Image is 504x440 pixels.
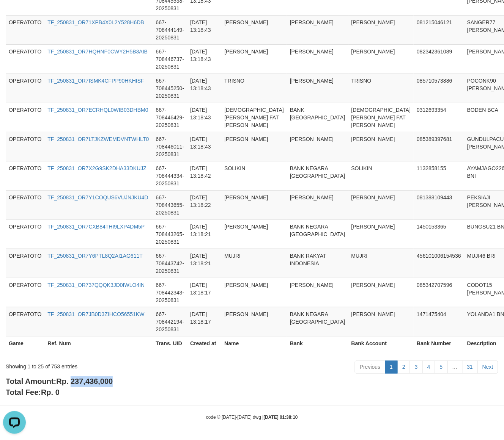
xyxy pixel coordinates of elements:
[153,336,187,358] th: Trans. UID
[153,219,187,249] td: 667-708443265-20250831
[414,74,464,103] td: 085710573886
[47,253,143,259] a: TF_250831_OR7Y6PTL8Q2AI1AG611T
[287,336,348,358] th: Bank
[44,336,153,358] th: Ref. Num
[348,249,414,278] td: MUJRI
[47,165,146,171] a: TF_250831_OR7X2G9SK2DHA33DKUJZ
[287,132,348,161] td: [PERSON_NAME]
[414,132,464,161] td: 085389397681
[47,282,145,288] a: TF_250831_OR737QQQK3JD0IWLO4IN
[187,249,221,278] td: [DATE] 13:18:21
[6,74,44,103] td: OPERATOTO
[221,278,287,307] td: [PERSON_NAME]
[287,44,348,74] td: [PERSON_NAME]
[287,161,348,190] td: BANK NEGARA [GEOGRAPHIC_DATA]
[6,249,44,278] td: OPERATOTO
[348,74,414,103] td: TRISNO
[47,311,144,317] a: TF_250831_OR7JB0D3ZIHCO56551KW
[348,190,414,219] td: [PERSON_NAME]
[221,161,287,190] td: SOLIKIN
[410,361,423,374] a: 3
[47,136,149,142] a: TF_250831_OR7LTJKZWEMDVNTWHLT0
[221,249,287,278] td: MUJRI
[287,307,348,336] td: BANK NEGARA [GEOGRAPHIC_DATA]
[6,388,60,397] b: Total Fee:
[153,190,187,219] td: 667-708443655-20250831
[221,74,287,103] td: TRISNO
[6,377,113,386] b: Total Amount:
[287,103,348,132] td: BANK [GEOGRAPHIC_DATA]
[348,161,414,190] td: SOLIKIN
[221,103,287,132] td: [DEMOGRAPHIC_DATA][PERSON_NAME] FAT [PERSON_NAME]
[6,360,204,371] div: Showing 1 to 25 of 753 entries
[385,361,398,374] a: 1
[287,15,348,44] td: [PERSON_NAME]
[153,74,187,103] td: 667-708445250-20250831
[287,219,348,249] td: BANK NEGARA [GEOGRAPHIC_DATA]
[47,107,148,113] a: TF_250831_OR7ECRHQL0WIB03DHBM0
[348,44,414,74] td: [PERSON_NAME]
[6,103,44,132] td: OPERATOTO
[348,103,414,132] td: [DEMOGRAPHIC_DATA][PERSON_NAME] FAT [PERSON_NAME]
[422,361,435,374] a: 4
[414,103,464,132] td: 0312693354
[348,336,414,358] th: Bank Account
[6,15,44,44] td: OPERATOTO
[6,307,44,336] td: OPERATOTO
[6,278,44,307] td: OPERATOTO
[414,278,464,307] td: 085342707596
[187,74,221,103] td: [DATE] 13:18:43
[6,219,44,249] td: OPERATOTO
[153,307,187,336] td: 667-708442194-20250831
[221,336,287,358] th: Name
[6,336,44,358] th: Game
[435,361,448,374] a: 5
[348,278,414,307] td: [PERSON_NAME]
[414,190,464,219] td: 081388109443
[264,415,298,420] strong: [DATE] 01:38:10
[287,249,348,278] td: BANK RAKYAT INDONESIA
[414,15,464,44] td: 081215046121
[187,190,221,219] td: [DATE] 13:18:22
[187,219,221,249] td: [DATE] 13:18:21
[153,161,187,190] td: 667-708444334-20250831
[221,132,287,161] td: [PERSON_NAME]
[6,161,44,190] td: OPERATOTO
[462,361,478,374] a: 31
[6,44,44,74] td: OPERATOTO
[153,15,187,44] td: 667-708444149-20250831
[153,249,187,278] td: 667-708443742-20250831
[348,307,414,336] td: [PERSON_NAME]
[414,249,464,278] td: 456101006154536
[187,307,221,336] td: [DATE] 13:18:17
[348,219,414,249] td: [PERSON_NAME]
[414,44,464,74] td: 082342361089
[447,361,463,374] a: …
[348,15,414,44] td: [PERSON_NAME]
[221,44,287,74] td: [PERSON_NAME]
[221,219,287,249] td: [PERSON_NAME]
[187,336,221,358] th: Created at
[287,74,348,103] td: [PERSON_NAME]
[287,278,348,307] td: [PERSON_NAME]
[414,336,464,358] th: Bank Number
[153,103,187,132] td: 667-708446429-20250831
[397,361,410,374] a: 2
[414,219,464,249] td: 1450153365
[414,161,464,190] td: 1132858155
[187,278,221,307] td: [DATE] 13:18:17
[187,103,221,132] td: [DATE] 13:18:43
[414,307,464,336] td: 1471475404
[355,361,385,374] a: Previous
[3,3,26,26] button: Open LiveChat chat widget
[221,190,287,219] td: [PERSON_NAME]
[153,278,187,307] td: 667-708442343-20250831
[47,194,148,200] a: TF_250831_OR7Y1COQUS6VUJNJKU4D
[47,19,144,25] a: TF_250831_OR71XPB4X0L2Y528H6DB
[477,361,498,374] a: Next
[47,224,145,230] a: TF_250831_OR7CXB84THI9LXP4DM5P
[187,15,221,44] td: [DATE] 13:18:43
[153,132,187,161] td: 667-708446011-20250831
[47,49,148,55] a: TF_250831_OR7HQHNF0CWY2H5B3AIB
[153,44,187,74] td: 667-708446737-20250831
